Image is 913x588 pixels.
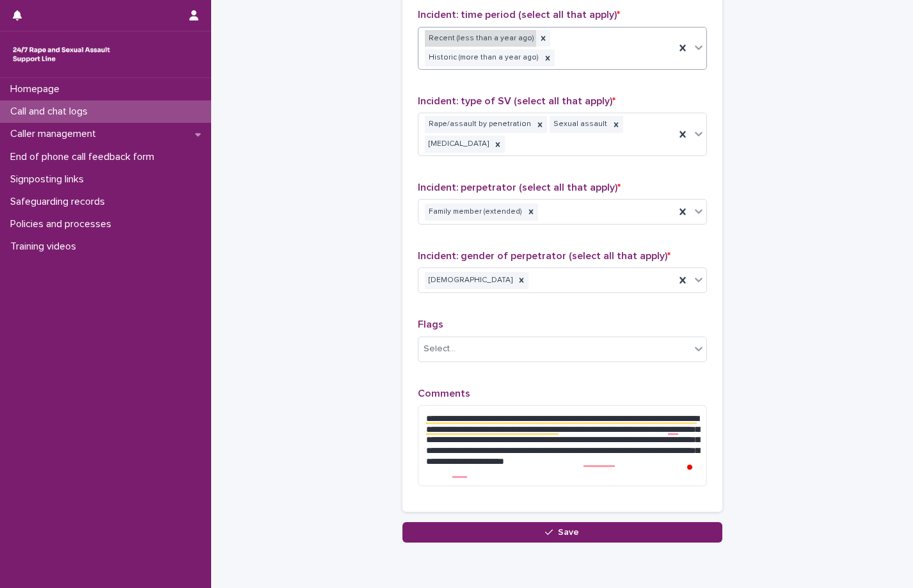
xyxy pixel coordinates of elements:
p: Call and chat logs [5,106,98,118]
img: rhQMoQhaT3yELyF149Cw [10,42,113,67]
span: Incident: perpetrator (select all that apply) [418,182,621,193]
textarea: To enrich screen reader interactions, please activate Accessibility in Grammarly extension settings [418,405,707,486]
div: Historic (more than a year ago) [425,49,541,67]
div: Recent (less than a year ago) [425,30,536,47]
div: Select... [424,342,456,356]
span: Comments [418,388,470,399]
p: Policies and processes [5,218,122,230]
p: Caller management [5,128,106,140]
span: Flags [418,319,443,330]
div: [MEDICAL_DATA] [425,136,491,153]
p: Training videos [5,241,86,253]
p: Signposting links [5,173,94,186]
div: Rape/assault by penetration [425,116,533,133]
p: Homepage [5,83,70,95]
span: Incident: gender of perpetrator (select all that apply) [418,251,671,261]
div: Sexual assault [550,116,609,133]
button: Save [402,522,722,543]
p: End of phone call feedback form [5,151,164,163]
div: [DEMOGRAPHIC_DATA] [425,272,514,289]
p: Safeguarding records [5,196,115,208]
span: Save [558,528,579,537]
div: Family member (extended) [425,203,524,221]
span: Incident: type of SV (select all that apply) [418,96,615,106]
span: Incident: time period (select all that apply) [418,10,620,20]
